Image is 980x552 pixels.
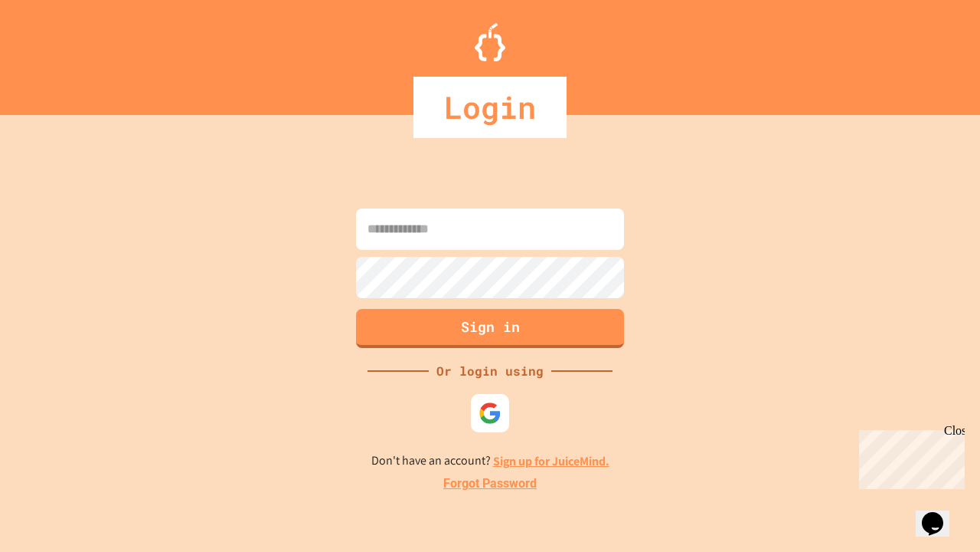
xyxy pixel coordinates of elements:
div: Chat with us now!Close [6,6,106,97]
img: Logo.svg [475,23,505,61]
div: Or login using [429,362,551,380]
div: Login [413,77,567,138]
a: Sign up for JuiceMind. [493,453,609,469]
iframe: chat widget [853,424,965,489]
iframe: chat widget [916,491,965,537]
img: google-icon.svg [479,402,501,425]
a: Forgot Password [443,475,537,493]
p: Don't have an account? [371,452,609,471]
button: Sign in [356,309,624,348]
